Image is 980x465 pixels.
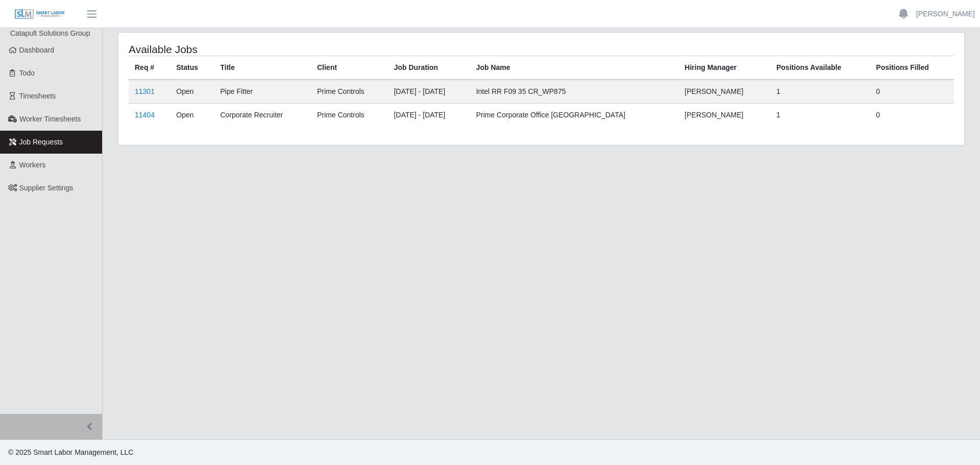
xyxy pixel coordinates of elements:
[10,29,90,37] span: Catapult Solutions Group
[470,80,679,104] td: Intel RR F09 35 CR_WP875
[170,80,214,104] td: Open
[870,104,954,127] td: 0
[388,80,470,104] td: [DATE] - [DATE]
[214,104,311,127] td: Corporate Recruiter
[870,56,954,80] th: Positions Filled
[214,56,311,80] th: Title
[916,9,975,19] a: [PERSON_NAME]
[214,80,311,104] td: Pipe Fitter
[678,56,770,80] th: Hiring Manager
[8,448,133,456] span: © 2025 Smart Labor Management, LLC
[311,104,388,127] td: Prime Controls
[170,56,214,80] th: Status
[135,111,155,119] a: 11404
[870,80,954,104] td: 0
[311,56,388,80] th: Client
[388,104,470,127] td: [DATE] - [DATE]
[470,56,679,80] th: Job Name
[678,104,770,127] td: [PERSON_NAME]
[770,104,870,127] td: 1
[19,92,56,100] span: Timesheets
[19,46,55,54] span: Dashboard
[770,56,870,80] th: Positions Available
[470,104,679,127] td: Prime Corporate Office [GEOGRAPHIC_DATA]
[770,80,870,104] td: 1
[19,184,73,192] span: Supplier Settings
[19,115,81,123] span: Worker Timesheets
[19,161,46,169] span: Workers
[678,80,770,104] td: [PERSON_NAME]
[388,56,470,80] th: Job Duration
[14,9,65,20] img: SLM Logo
[129,56,170,80] th: Req #
[170,104,214,127] td: Open
[19,138,63,146] span: Job Requests
[135,87,155,95] a: 11301
[19,69,35,77] span: Todo
[129,43,463,56] h4: Available Jobs
[311,80,388,104] td: Prime Controls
